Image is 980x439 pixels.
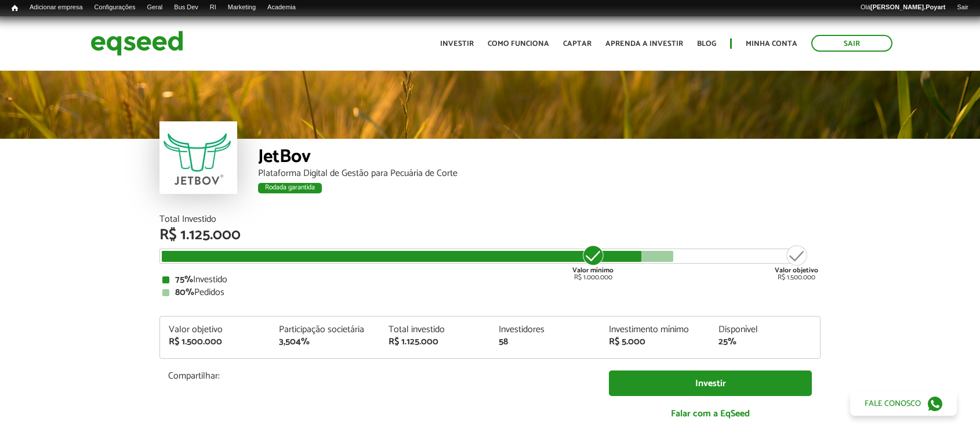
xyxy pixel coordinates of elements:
div: Rodada garantida [258,183,322,193]
a: Marketing [222,3,262,12]
div: Investido [162,275,818,285]
a: Início [6,3,24,14]
a: RI [204,3,222,12]
div: 58 [499,337,591,347]
div: R$ 1.500.000 [775,244,818,281]
span: Início [12,4,18,12]
div: R$ 1.125.000 [389,337,481,347]
a: Bus Dev [168,3,204,12]
a: Aprenda a investir [605,40,683,48]
strong: Valor objetivo [775,265,818,276]
strong: 75% [175,272,193,287]
img: EqSeed [90,28,183,59]
a: Investir [440,40,474,48]
div: 25% [718,337,811,347]
div: Disponível [718,325,811,334]
a: Geral [141,3,168,12]
div: Pedidos [162,288,818,297]
div: R$ 5.000 [609,337,702,347]
div: R$ 1.125.000 [159,228,821,243]
strong: [PERSON_NAME].Poyart [870,3,945,10]
a: Minha conta [746,40,797,48]
a: Adicionar empresa [24,3,89,12]
a: Sair [951,3,974,12]
a: Configurações [89,3,141,12]
a: Investir [609,370,812,397]
div: 3,504% [279,337,372,347]
div: Valor objetivo [169,325,262,334]
a: Academia [262,3,302,12]
a: Blog [697,40,716,48]
div: Investimento mínimo [609,325,702,334]
a: Captar [563,40,591,48]
p: Compartilhar: [168,370,591,382]
strong: Valor mínimo [572,265,614,276]
strong: 80% [175,285,194,300]
a: Fale conosco [850,391,957,416]
a: Sair [811,35,892,52]
a: Falar com a EqSeed [609,402,812,426]
div: R$ 1.500.000 [169,337,262,347]
div: Total investido [389,325,481,334]
a: Olá[PERSON_NAME].Poyart [855,3,952,12]
div: Participação societária [279,325,372,334]
div: R$ 1.000.000 [571,244,615,281]
a: Como funciona [488,40,549,48]
div: Investidores [499,325,591,334]
div: JetBov [258,147,821,169]
div: Total Investido [159,215,821,224]
div: Plataforma Digital de Gestão para Pecuária de Corte [258,169,821,178]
